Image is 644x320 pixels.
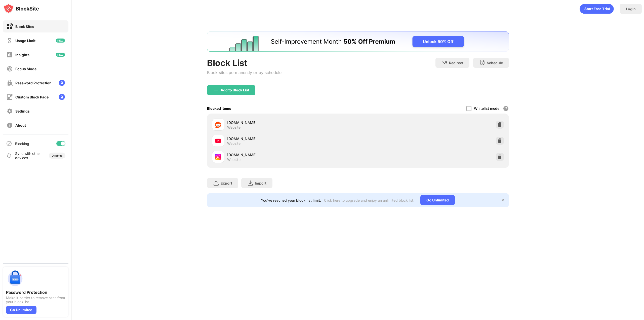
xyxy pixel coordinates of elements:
div: Blocked Items [207,106,231,111]
div: Schedule [487,61,503,65]
div: [DOMAIN_NAME] [227,136,358,141]
div: Import [255,181,266,185]
div: You’ve reached your block list limit. [261,198,321,202]
img: time-usage-off.svg [7,38,13,44]
img: customize-block-page-off.svg [7,94,13,100]
div: Go Unlimited [6,306,36,314]
div: Focus Mode [15,67,36,71]
img: blocking-icon.svg [6,140,12,147]
img: focus-off.svg [7,66,13,72]
div: Disabled [52,154,62,157]
div: Redirect [449,61,463,65]
img: favicons [215,122,221,128]
div: Blocking [15,141,29,146]
img: lock-menu.svg [59,80,65,86]
iframe: Banner [207,31,509,52]
div: Make it harder to remove sites from your block list [6,296,65,304]
div: Password Protection [15,81,52,85]
div: Add to Block List [221,88,249,92]
img: sync-icon.svg [6,153,12,159]
div: Settings [15,109,30,113]
div: [DOMAIN_NAME] [227,152,358,157]
img: favicons [215,138,221,144]
img: password-protection-off.svg [7,80,13,86]
img: new-icon.svg [56,39,65,43]
img: logo-blocksite.svg [4,4,39,14]
div: Sync with other devices [15,151,41,160]
img: block-on.svg [7,23,13,30]
div: Block Sites [15,24,34,29]
div: Block List [207,58,281,68]
div: Website [227,141,240,146]
div: Custom Block Page [15,95,49,99]
div: animation [580,4,614,14]
img: push-password-protection.svg [6,270,24,288]
div: Whitelist mode [474,106,499,111]
img: favicons [215,154,221,160]
img: x-button.svg [501,198,505,202]
div: Export [221,181,232,185]
img: lock-menu.svg [59,94,65,100]
div: About [15,123,26,127]
img: about-off.svg [7,122,13,128]
img: new-icon.svg [56,53,65,57]
div: Usage Limit [15,39,35,43]
div: Click here to upgrade and enjoy an unlimited block list. [324,198,414,202]
img: insights-off.svg [7,52,13,58]
img: settings-off.svg [7,108,13,114]
div: Website [227,125,240,130]
div: Insights [15,53,29,57]
div: [DOMAIN_NAME] [227,120,358,125]
div: Password Protection [6,290,65,295]
div: Go Unlimited [420,195,455,205]
div: Website [227,157,240,162]
div: Block sites permanently or by schedule [207,70,281,75]
div: Login [626,7,636,11]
